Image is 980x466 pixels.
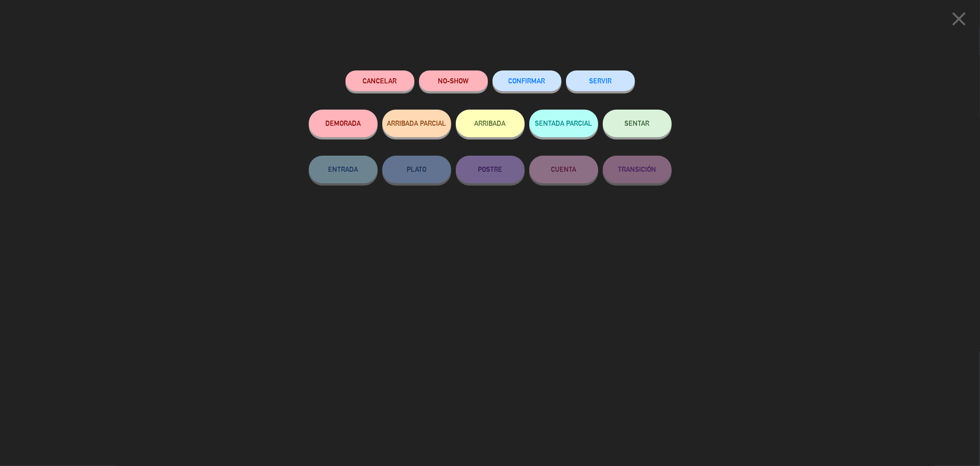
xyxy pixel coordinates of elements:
[529,110,598,137] button: SENTADA PARCIAL
[382,110,451,137] button: ARRIBADA PARCIAL
[625,119,650,127] span: SENTAR
[456,110,525,137] button: ARRIBADA
[603,156,672,183] button: TRANSICIÓN
[346,70,414,91] button: Cancelar
[309,156,378,183] button: ENTRADA
[309,110,378,137] button: DEMORADA
[566,70,635,91] button: SERVIR
[382,156,451,183] button: PLATO
[456,156,525,183] button: POSTRE
[419,70,488,91] button: NO-SHOW
[945,7,973,34] button: close
[493,70,561,91] button: CONFIRMAR
[603,110,672,137] button: SENTAR
[509,77,545,85] span: CONFIRMAR
[947,7,970,30] i: close
[529,156,598,183] button: CUENTA
[387,119,446,127] span: ARRIBADA PARCIAL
